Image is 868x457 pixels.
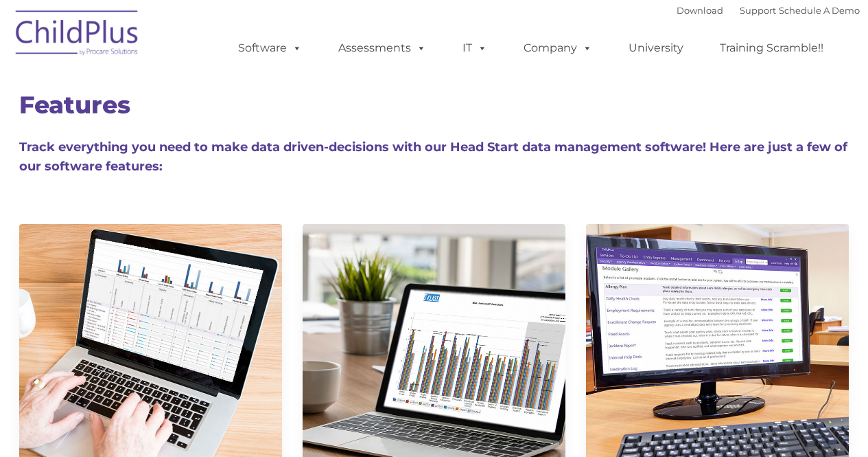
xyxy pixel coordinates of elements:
a: Schedule A Demo [779,5,860,16]
font: | [677,5,860,16]
a: Company [510,34,606,62]
a: Support [740,5,776,16]
a: Training Scramble!! [706,34,837,62]
a: Assessments [325,34,440,62]
a: IT [449,34,501,62]
span: Track everything you need to make data driven-decisions with our Head Start data management softw... [19,140,847,174]
img: ChildPlus by Procare Solutions [9,1,146,69]
a: Download [677,5,723,16]
a: University [615,34,697,62]
span: Features [19,90,130,120]
a: Software [224,34,316,62]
